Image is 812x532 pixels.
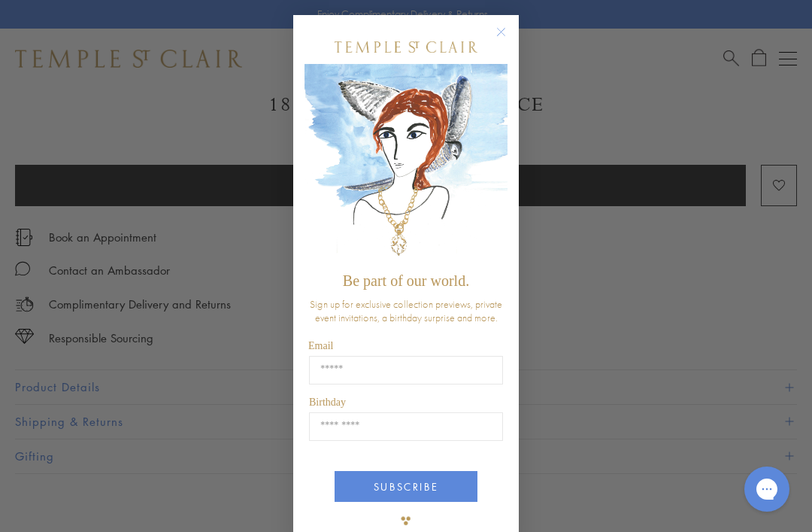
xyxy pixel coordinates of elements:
span: Email [308,340,333,351]
img: c4a9eb12-d91a-4d4a-8ee0-386386f4f338.jpeg [304,64,507,265]
span: Birthday [309,397,346,408]
button: Close dialog [499,30,518,49]
img: Temple St. Clair [335,41,477,53]
span: Sign up for exclusive collection previews, private event invitations, a birthday surprise and more. [310,297,502,324]
input: Email [309,356,503,385]
iframe: Gorgias live chat messenger [737,461,797,517]
button: SUBSCRIBE [335,471,477,502]
span: Be part of our world. [343,272,469,289]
